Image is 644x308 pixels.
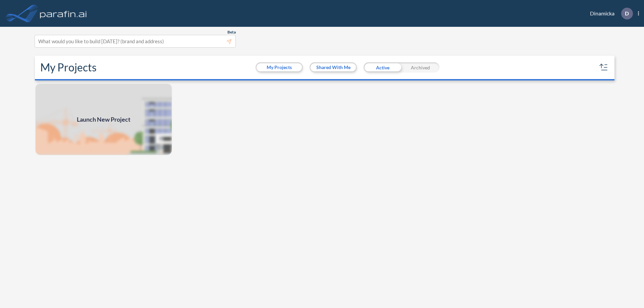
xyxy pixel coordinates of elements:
[257,63,302,71] button: My Projects
[39,7,88,20] img: logo
[35,83,172,156] a: Launch New Project
[401,62,439,72] div: Archived
[77,115,130,124] span: Launch New Project
[580,8,639,19] div: Dinamicka
[40,61,97,74] h2: My Projects
[227,29,236,35] span: Beta
[625,10,629,16] p: D
[311,63,356,71] button: Shared With Me
[35,83,172,156] img: add
[364,62,401,72] div: Active
[598,62,609,73] button: sort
